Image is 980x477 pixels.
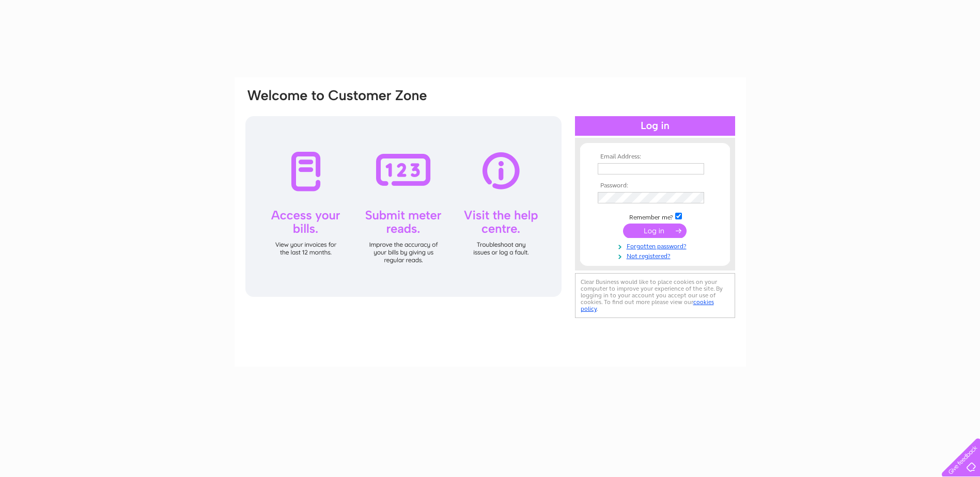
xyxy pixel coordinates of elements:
[595,182,715,189] th: Password:
[581,298,714,312] a: cookies policy
[623,224,687,238] input: Submit
[595,211,715,221] td: Remember me?
[598,241,715,250] a: Forgotten password?
[575,273,735,318] div: Clear Business would like to place cookies on your computer to improve your experience of the sit...
[595,153,715,161] th: Email Address:
[598,250,715,260] a: Not registered?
